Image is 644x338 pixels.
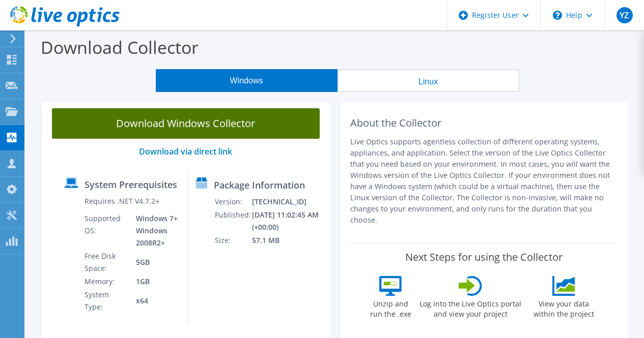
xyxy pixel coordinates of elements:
td: Published: [214,208,251,234]
td: Supported OS: [84,212,129,250]
td: Memory: [84,275,129,288]
td: Size: [214,234,251,247]
td: 1GB [128,275,180,288]
svg: \n [553,11,562,20]
p: Live Optics supports agentless collection of different operating systems, appliances, and applica... [350,136,618,226]
td: 57.1 MB [251,234,325,247]
a: Download via direct link [139,146,232,157]
label: Download Collector [41,36,199,59]
label: Package Information [214,180,305,190]
label: Requires .NET V4.7.2+ [85,196,159,206]
button: Windows [156,69,338,92]
a: Download Windows Collector [52,108,320,139]
td: Windows 7+ Windows 2008R2+ [128,212,180,250]
td: Version: [214,195,251,208]
td: x64 [128,288,180,314]
td: [DATE] 11:02:45 AM (+00:00) [251,208,325,234]
td: 5GB [128,250,180,275]
label: Log into the Live Optics portal and view your project [419,296,522,319]
td: [TECHNICAL_ID] [251,195,325,208]
label: View your data within the project [527,296,600,319]
h2: About the Collector [350,117,618,129]
span: YZ [617,7,633,23]
label: Unzip and run the .exe [367,296,414,319]
td: System Type: [84,288,129,314]
label: System Prerequisites [85,179,177,190]
td: Free Disk Space: [84,250,129,275]
button: Linux [338,69,519,92]
label: Next Steps for using the Collector [405,251,563,263]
